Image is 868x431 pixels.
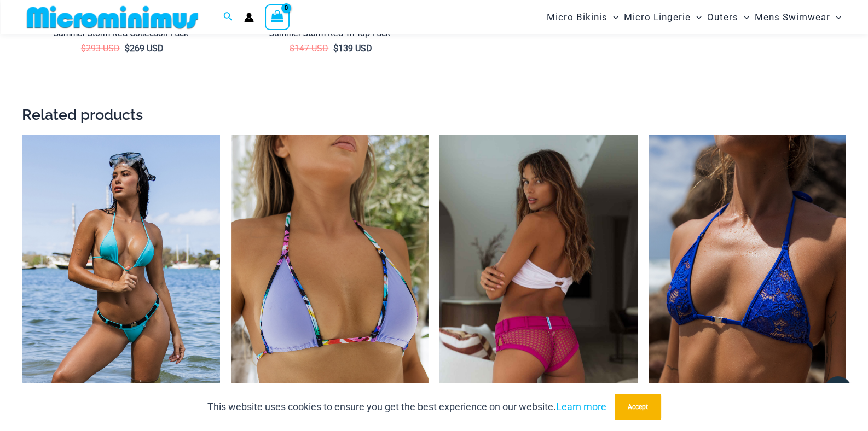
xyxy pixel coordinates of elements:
a: Lighthouse Fuchsia 516 Shorts 04Lighthouse Fuchsia 516 Shorts 05Lighthouse Fuchsia 516 Shorts 05 [439,135,638,431]
img: Lighthouse Fuchsia 516 Shorts 05 [439,135,638,431]
img: Bond Turquoise 312 Top 492 Bottom 02 [22,135,220,431]
span: Micro Lingerie [624,3,691,31]
span: $ [333,43,338,54]
p: This website uses cookies to ensure you get the best experience on our website. [207,399,606,415]
bdi: 293 USD [81,43,120,54]
button: Accept [615,394,661,420]
a: Bond Turquoise 312 Top 492 Bottom 02Bond Turquoise 312 Top 492 Bottom 03Bond Turquoise 312 Top 49... [22,135,220,431]
img: Island Heat Ocean 309 Top 01 [649,135,847,431]
span: $ [81,43,86,54]
bdi: 269 USD [125,43,164,54]
a: Havana Club Purple Multi 312 Top 01Havana Club Purple Multi 312 Top 451 Bottom 03Havana Club Purp... [231,135,429,431]
span: Mens Swimwear [755,3,830,31]
a: Island Heat Ocean 309 Top 01Island Heat Ocean 309 Top 02Island Heat Ocean 309 Top 02 [649,135,847,431]
span: Menu Toggle [607,3,618,31]
span: Menu Toggle [691,3,702,31]
a: Summer Storm Red Tri Top Pack [231,28,429,43]
img: Havana Club Purple Multi 312 Top 01 [231,135,429,431]
a: Mens SwimwearMenu ToggleMenu Toggle [752,3,844,31]
span: Micro Bikinis [547,3,607,31]
span: Menu Toggle [830,3,841,31]
span: Outers [707,3,738,31]
span: Menu Toggle [738,3,749,31]
span: $ [290,43,294,54]
span: $ [125,43,130,54]
a: Learn more [556,401,606,412]
bdi: 147 USD [290,43,328,54]
a: Summer Storm Red Collection Pack [22,28,220,43]
a: Micro LingerieMenu ToggleMenu Toggle [621,3,704,31]
a: View Shopping Cart, empty [265,4,290,30]
a: Account icon link [244,13,254,22]
a: Micro BikinisMenu ToggleMenu Toggle [544,3,621,31]
nav: Site Navigation [542,2,846,33]
a: Search icon link [223,10,233,24]
bdi: 139 USD [333,43,372,54]
a: OutersMenu ToggleMenu Toggle [704,3,752,31]
img: MM SHOP LOGO FLAT [22,5,202,30]
h2: Related products [22,105,846,124]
